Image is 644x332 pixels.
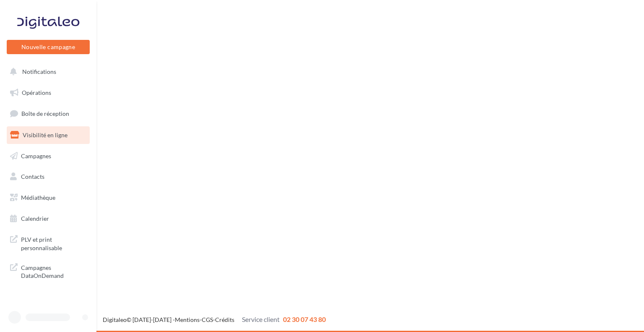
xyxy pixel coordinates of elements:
a: Médiathèque [5,189,91,207]
a: Campagnes DataOnDemand [5,259,91,283]
a: Campagnes [5,147,91,165]
span: Campagnes [21,152,51,159]
span: 02 30 07 43 80 [283,315,326,323]
span: Campagnes DataOnDemand [21,262,86,280]
button: Notifications [5,63,88,81]
span: Visibilité en ligne [23,131,68,139]
span: Boîte de réception [21,110,69,117]
button: Nouvelle campagne [7,40,90,54]
a: Visibilité en ligne [5,126,91,144]
span: Contacts [21,173,44,180]
a: PLV et print personnalisable [5,230,91,255]
a: Contacts [5,168,91,186]
a: Crédits [215,316,234,323]
span: Notifications [22,68,56,75]
a: Opérations [5,84,91,102]
span: © [DATE]-[DATE] - - - [103,316,326,323]
span: Médiathèque [21,194,55,201]
a: CGS [202,316,213,323]
a: Boîte de réception [5,105,91,123]
a: Calendrier [5,210,91,227]
a: Digitaleo [103,316,127,323]
span: Calendrier [21,215,49,222]
a: Mentions [175,316,200,323]
span: Opérations [22,89,51,96]
span: Service client [242,315,280,323]
span: PLV et print personnalisable [21,234,86,252]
